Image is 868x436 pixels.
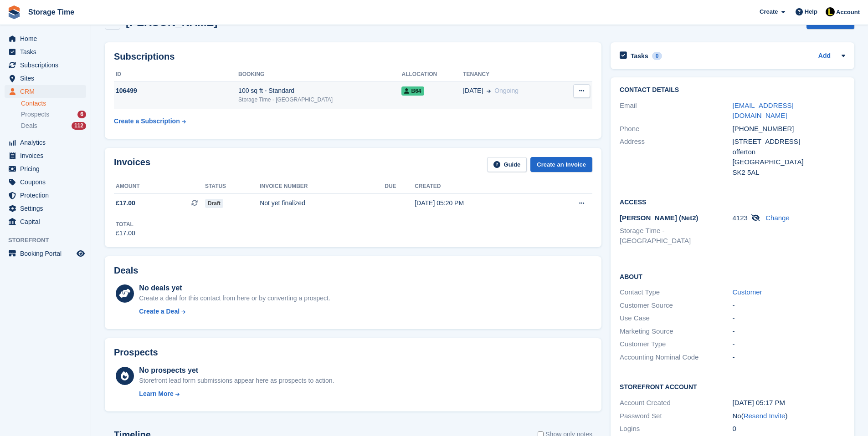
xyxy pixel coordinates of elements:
th: Tenancy [463,67,559,82]
th: ID [114,67,238,82]
a: Learn More [139,389,334,399]
a: menu [5,176,86,188]
div: Logins [620,424,732,434]
div: 100 sq ft - Standard [238,86,401,96]
div: Create a Subscription [114,117,180,126]
th: Created [415,179,543,194]
a: Resend Invite [744,412,786,420]
span: Deals [21,122,37,130]
h2: Prospects [114,347,158,358]
a: Contacts [21,99,86,108]
div: [PHONE_NUMBER] [733,124,845,134]
div: SK2 5AL [733,167,845,178]
h2: About [620,272,845,281]
div: No [733,411,845,421]
th: Booking [238,67,401,82]
div: Storage Time - [GEOGRAPHIC_DATA] [238,96,401,104]
div: 6 [77,111,86,118]
h2: Invoices [114,157,150,172]
div: £17.00 [116,228,135,238]
h2: Storefront Account [620,382,845,391]
a: Storage Time [25,5,78,20]
span: Account [836,8,860,17]
a: menu [5,162,86,175]
h2: Deals [114,265,138,276]
h2: Tasks [631,52,648,60]
div: Storefront lead form submissions appear here as prospects to action. [139,376,334,385]
div: Email [620,101,732,121]
a: menu [5,215,86,228]
a: Customer [733,288,762,296]
div: Customer Source [620,300,732,311]
div: offerton [733,147,845,157]
span: [DATE] [463,86,483,96]
a: menu [5,59,86,71]
div: - [733,352,845,363]
a: Create a Subscription [114,113,186,130]
a: menu [5,85,86,98]
h2: Subscriptions [114,51,592,62]
a: menu [5,136,86,149]
span: Settings [20,202,75,215]
div: [DATE] 05:20 PM [415,198,543,208]
a: Create an Invoice [530,157,592,172]
span: Subscriptions [20,59,75,71]
div: Create a deal for this contact from here or by converting a prospect. [139,294,330,303]
a: Create a Deal [139,307,330,316]
div: No deals yet [139,283,330,294]
div: Not yet finalized [260,198,385,208]
span: Draft [205,199,223,208]
span: Tasks [20,46,75,58]
span: Coupons [20,176,75,188]
div: Total [116,220,135,228]
div: - [733,326,845,337]
span: Ongoing [494,87,519,94]
span: Invoices [20,149,75,162]
span: Prospects [21,110,49,119]
div: - [733,339,845,350]
span: [PERSON_NAME] (Net2) [620,214,699,222]
div: Address [620,137,732,177]
span: CRM [20,85,75,98]
div: Password Set [620,411,732,421]
a: Change [765,214,790,222]
a: menu [5,46,86,58]
span: Storefront [8,236,91,245]
th: Due [385,179,415,194]
div: No prospects yet [139,365,334,376]
th: Status [205,179,260,194]
a: menu [5,202,86,215]
span: ( ) [741,412,788,420]
img: stora-icon-8386f47178a22dfd0bd8f6a31ec36ba5ce8667c1dd55bd0f319d3a0aa187defe.svg [7,5,21,19]
div: 0 [733,424,845,434]
a: Add [818,51,831,61]
span: Pricing [20,162,75,175]
a: menu [5,72,86,85]
div: Account Created [620,398,732,408]
li: Storage Time - [GEOGRAPHIC_DATA] [620,226,732,246]
span: Protection [20,189,75,202]
h2: Contact Details [620,86,845,94]
span: Capital [20,215,75,228]
span: 4123 [733,214,748,222]
a: Deals 112 [21,121,86,131]
span: Help [805,7,817,16]
span: Booking Portal [20,247,75,260]
th: Amount [114,179,205,194]
a: Guide [487,157,527,172]
span: Create [760,7,778,16]
a: menu [5,247,86,260]
a: menu [5,32,86,45]
div: Accounting Nominal Code [620,352,732,363]
th: Invoice number [260,179,385,194]
span: £17.00 [116,198,135,208]
span: B64 [401,86,424,96]
span: Analytics [20,136,75,149]
div: Contact Type [620,287,732,298]
div: Create a Deal [139,307,180,316]
span: Sites [20,72,75,85]
div: - [733,313,845,324]
div: Phone [620,124,732,134]
div: Customer Type [620,339,732,350]
img: Laaibah Sarwar [826,7,835,16]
